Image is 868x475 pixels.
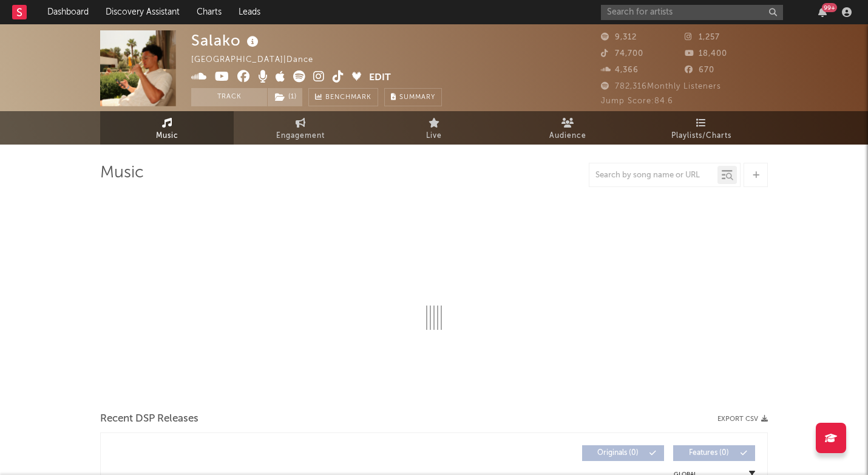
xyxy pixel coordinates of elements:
[325,91,371,105] span: Benchmark
[268,88,302,106] button: (1)
[191,53,327,67] div: [GEOGRAPHIC_DATA] | Dance
[399,94,435,101] span: Summary
[601,97,673,105] span: Jump Score: 84.6
[822,3,837,12] div: 99 +
[589,171,717,180] input: Search by song name or URL
[685,66,714,74] span: 670
[191,88,267,106] button: Track
[582,445,664,461] button: Originals(0)
[156,129,178,143] span: Music
[308,88,378,106] a: Benchmark
[590,449,646,457] span: Originals ( 0 )
[234,111,367,145] a: Engagement
[384,88,442,106] button: Summary
[601,83,721,91] span: 782,316 Monthly Listeners
[369,70,391,86] button: Edit
[601,5,783,20] input: Search for artists
[601,66,639,74] span: 4,366
[191,30,262,50] div: Salako
[685,50,727,58] span: 18,400
[367,111,501,145] a: Live
[426,129,442,143] span: Live
[267,88,303,106] span: ( 1 )
[601,33,637,41] span: 9,312
[601,50,643,58] span: 74,700
[634,111,768,145] a: Playlists/Charts
[673,445,755,461] button: Features(0)
[100,111,234,145] a: Music
[685,33,720,41] span: 1,257
[100,412,198,426] span: Recent DSP Releases
[549,129,586,143] span: Audience
[501,111,634,145] a: Audience
[671,129,731,143] span: Playlists/Charts
[717,415,768,423] button: Export CSV
[818,7,827,17] button: 99+
[681,449,737,457] span: Features ( 0 )
[276,129,325,143] span: Engagement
